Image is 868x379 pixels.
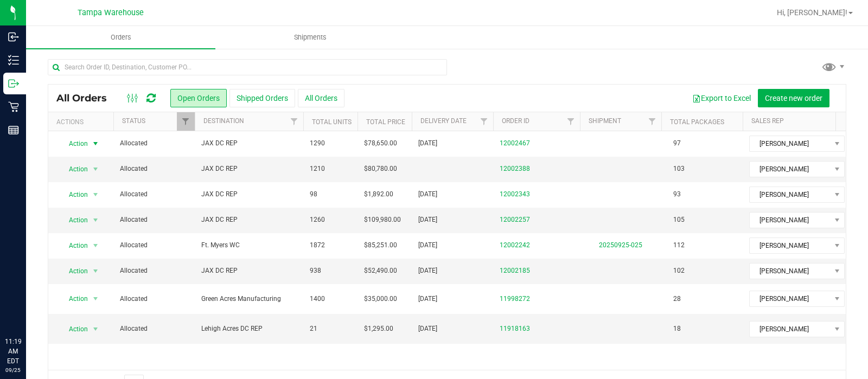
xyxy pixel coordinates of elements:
span: [PERSON_NAME] [750,238,831,253]
span: $1,892.00 [364,189,393,200]
span: 93 [668,187,686,202]
a: Total Price [366,118,405,126]
a: Filter [177,112,195,131]
a: Total Packages [670,118,724,126]
span: [DATE] [418,138,437,149]
span: Allocated [120,189,188,200]
span: $78,650.00 [364,138,397,149]
div: Actions [56,118,109,126]
button: All Orders [298,89,344,107]
span: $35,000.00 [364,294,397,304]
a: Sales Rep [751,117,784,125]
span: [DATE] [418,324,437,334]
span: [DATE] [418,189,437,200]
span: Action [59,322,88,337]
span: [DATE] [418,215,437,225]
a: 12002257 [500,215,530,225]
a: 11918163 [500,324,530,334]
a: 12002242 [500,240,530,250]
span: select [89,187,103,202]
a: Filter [285,112,303,131]
iframe: Resource center [11,292,43,325]
span: Allocated [120,324,188,334]
span: [DATE] [418,240,437,250]
span: $85,251.00 [364,240,397,250]
span: 112 [668,237,690,253]
span: [PERSON_NAME] [750,291,831,306]
span: Action [59,238,88,253]
a: 12002467 [500,138,530,149]
inline-svg: Retail [8,101,19,112]
button: Shipped Orders [229,89,295,107]
span: $52,490.00 [364,266,397,276]
span: 1210 [310,164,325,174]
a: 20250925-025 [599,241,642,249]
a: 12002388 [500,164,530,174]
a: Orders [26,26,215,49]
span: 1290 [310,138,325,149]
span: 97 [668,136,686,151]
span: Action [59,264,88,279]
span: JAX DC REP [201,189,297,200]
span: select [89,162,103,177]
span: select [89,322,103,337]
span: Allocated [120,215,188,225]
span: select [89,213,103,228]
span: Orders [96,33,146,42]
a: Filter [475,112,493,131]
span: Action [59,291,88,306]
span: Allocated [120,294,188,304]
span: Action [59,162,88,177]
span: $80,780.00 [364,164,397,174]
span: Green Acres Manufacturing [201,294,297,304]
span: 1872 [310,240,325,250]
span: Allocated [120,138,188,149]
span: [PERSON_NAME] [750,213,831,228]
span: 28 [668,291,686,307]
a: Total Units [312,118,352,126]
a: Destination [203,117,244,125]
a: Filter [833,112,851,131]
a: Filter [562,112,580,131]
span: Action [59,187,88,202]
span: $1,295.00 [364,324,393,334]
a: Filter [643,112,661,131]
a: Shipments [215,26,405,49]
button: Export to Excel [685,89,758,107]
span: 103 [668,161,690,177]
span: Action [59,136,88,151]
span: Shipments [279,33,341,42]
a: Order ID [502,117,529,125]
span: 938 [310,266,321,276]
span: Allocated [120,266,188,276]
span: [PERSON_NAME] [750,187,831,202]
span: $109,980.00 [364,215,401,225]
span: 1260 [310,215,325,225]
span: 105 [668,212,690,228]
span: 1400 [310,294,325,304]
span: All Orders [56,92,118,104]
inline-svg: Outbound [8,78,19,89]
a: Status [122,117,145,125]
span: Ft. Myers WC [201,240,297,250]
span: select [89,291,103,306]
a: 12002185 [500,266,530,276]
span: Create new order [765,94,822,102]
span: 98 [310,189,317,200]
a: 11998272 [500,294,530,304]
span: JAX DC REP [201,138,297,149]
span: Allocated [120,164,188,174]
span: Hi, [PERSON_NAME]! [777,8,847,17]
input: Search Order ID, Destination, Customer PO... [48,59,447,75]
inline-svg: Inbound [8,31,19,42]
span: 102 [668,263,690,279]
span: JAX DC REP [201,215,297,225]
span: Allocated [120,240,188,250]
span: JAX DC REP [201,164,297,174]
span: [PERSON_NAME] [750,136,831,151]
span: [PERSON_NAME] [750,162,831,177]
span: [DATE] [418,266,437,276]
span: Lehigh Acres DC REP [201,324,297,334]
span: 18 [668,321,686,337]
span: [DATE] [418,294,437,304]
